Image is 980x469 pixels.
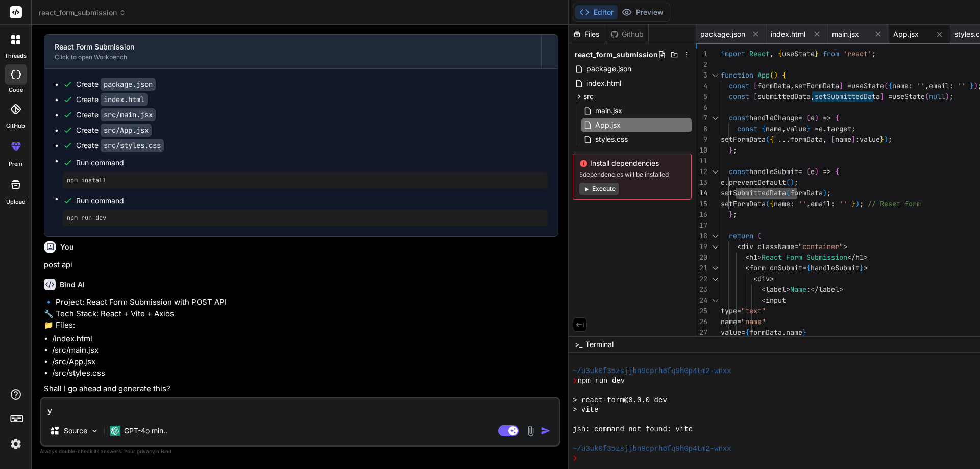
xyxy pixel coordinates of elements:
[696,284,707,295] div: 23
[573,444,731,454] span: ~/u3uk0f35zsjjbn9cprh6fq9h0p4tm2-wnxx
[721,199,766,208] span: setFormData
[770,274,774,283] span: >
[696,231,707,241] div: 18
[749,49,770,58] span: React
[794,242,798,251] span: =
[798,199,806,208] span: ''
[696,188,707,199] div: 14
[884,135,888,144] span: )
[864,263,868,273] span: >
[806,167,811,176] span: (
[827,124,851,133] span: target
[696,220,707,231] div: 17
[770,199,774,208] span: {
[827,188,831,198] span: ;
[811,113,815,122] span: e
[806,253,847,262] span: Submission
[774,70,778,80] span: )
[888,92,892,101] span: =
[798,167,802,176] span: =
[585,77,622,89] span: index.html
[892,81,909,90] span: name
[835,113,839,122] span: {
[618,5,668,19] button: Preview
[6,121,25,130] label: GitHub
[839,81,843,90] span: ]
[806,113,811,122] span: (
[806,263,811,273] span: {
[855,135,860,144] span: :
[44,35,541,68] button: React Form SubmissionClick to open Workbench
[696,263,707,274] div: 21
[741,317,766,326] span: "name"
[729,231,753,240] span: return
[696,59,707,70] div: 2
[974,81,978,90] span: )
[766,124,782,133] span: name
[811,167,815,176] span: e
[770,49,774,58] span: ,
[802,328,806,337] span: }
[790,178,794,187] span: )
[696,134,707,145] div: 9
[970,81,974,90] span: }
[806,124,811,133] span: }
[76,110,156,120] div: Create
[864,253,868,262] span: >
[696,209,707,220] div: 16
[729,81,749,90] span: const
[52,356,558,368] li: /src/App.jsx
[101,78,156,91] code: package.json
[811,92,815,101] span: ,
[696,274,707,284] div: 22
[811,199,831,208] span: email
[790,188,823,198] span: formData
[708,166,722,177] div: Click to collapse the range.
[790,81,794,90] span: ,
[575,50,658,60] span: react_form_submission
[733,145,737,155] span: ;
[41,398,559,416] textarea: y
[786,124,806,133] span: value
[729,210,733,219] span: }
[766,199,770,208] span: (
[5,52,27,60] label: threads
[762,253,782,262] span: React
[696,113,707,124] div: 7
[860,199,864,208] span: ;
[843,242,847,251] span: >
[847,253,855,262] span: </
[573,405,598,415] span: > vite
[749,328,782,337] span: formData
[745,263,749,273] span: <
[832,29,859,39] span: main.jsx
[823,167,831,176] span: =>
[798,242,843,251] span: "container"
[101,108,156,121] code: src/main.jsx
[770,70,774,80] span: (
[76,79,156,89] div: Create
[52,367,558,379] li: /src/styles.css
[757,81,790,90] span: formData
[578,376,625,386] span: npm run dev
[594,105,623,117] span: main.jsx
[786,253,802,262] span: Form
[725,178,729,187] span: .
[525,425,536,437] img: attachment
[831,135,835,144] span: [
[575,5,618,19] button: Editor
[909,81,913,90] span: :
[573,425,693,434] span: jsh: command not found: vite
[575,339,582,350] span: >_
[721,306,737,315] span: type
[786,328,802,337] span: name
[696,48,707,59] div: 1
[101,124,152,137] code: src/App.jsx
[762,124,766,133] span: {
[67,214,544,222] pre: npm run dev
[721,178,725,187] span: e
[790,199,794,208] span: :
[721,317,737,326] span: name
[594,133,629,145] span: styles.css
[696,199,707,209] div: 15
